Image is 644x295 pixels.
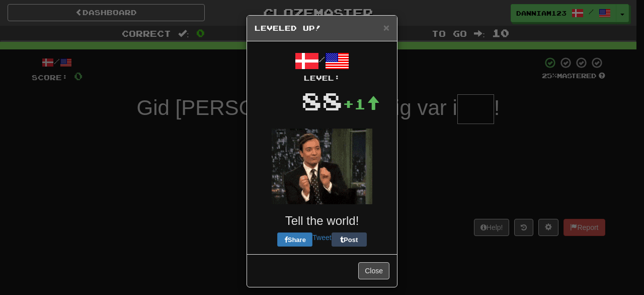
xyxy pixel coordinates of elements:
div: Level: [255,73,389,83]
button: Close [358,262,389,279]
div: 88 [301,83,343,119]
div: / [255,49,389,83]
button: Close [383,22,389,33]
a: Tweet [312,233,331,242]
div: +1 [343,94,380,114]
button: Share [277,232,312,247]
button: Post [332,232,367,247]
h5: Leveled Up! [255,23,389,33]
h3: Tell the world! [255,214,389,227]
span: × [383,22,389,33]
img: fallon-a20d7af9049159056f982dd0e4b796b9edb7b1d2ba2b0a6725921925e8bac842.gif [272,129,372,204]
